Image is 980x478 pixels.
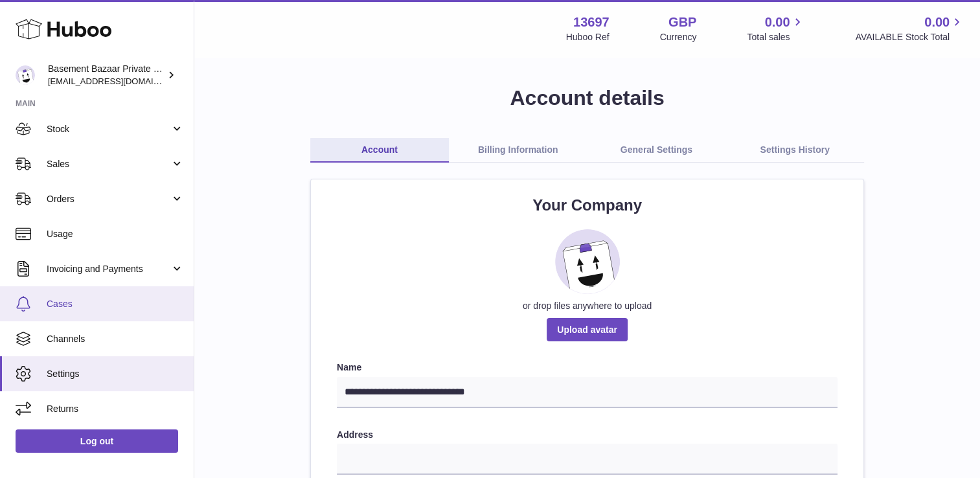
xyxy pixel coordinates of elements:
span: Orders [47,193,170,205]
a: Billing Information [449,138,587,163]
label: Name [337,361,838,374]
a: Settings History [725,138,864,163]
span: Usage [47,228,184,240]
img: placeholder_image.svg [555,229,620,294]
div: Basement Bazaar Private Limited [48,63,165,87]
span: Total sales [747,31,804,43]
div: Currency [660,31,697,43]
span: Settings [47,368,184,380]
div: Huboo Ref [566,31,610,43]
a: Log out [16,429,178,453]
a: 0.00 Total sales [747,14,804,43]
span: [EMAIL_ADDRESS][DOMAIN_NAME] [48,76,190,86]
label: Address [337,429,838,441]
span: Channels [47,333,184,345]
span: Cases [47,298,184,310]
a: Account [310,138,449,163]
h1: Account details [215,84,959,112]
img: sandeep.kohli@bbz.co.in [16,65,35,85]
strong: 13697 [573,14,610,31]
span: Upload avatar [547,318,628,341]
a: 0.00 AVAILABLE Stock Total [855,14,964,43]
span: 0.00 [765,14,790,31]
span: Stock [47,123,170,135]
span: Returns [47,403,184,415]
h2: Your Company [337,195,838,216]
span: Sales [47,158,170,170]
span: 0.00 [924,14,950,31]
span: AVAILABLE Stock Total [855,31,964,43]
span: Invoicing and Payments [47,263,170,275]
a: General Settings [587,138,726,163]
div: or drop files anywhere to upload [337,300,838,312]
strong: GBP [668,14,696,31]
